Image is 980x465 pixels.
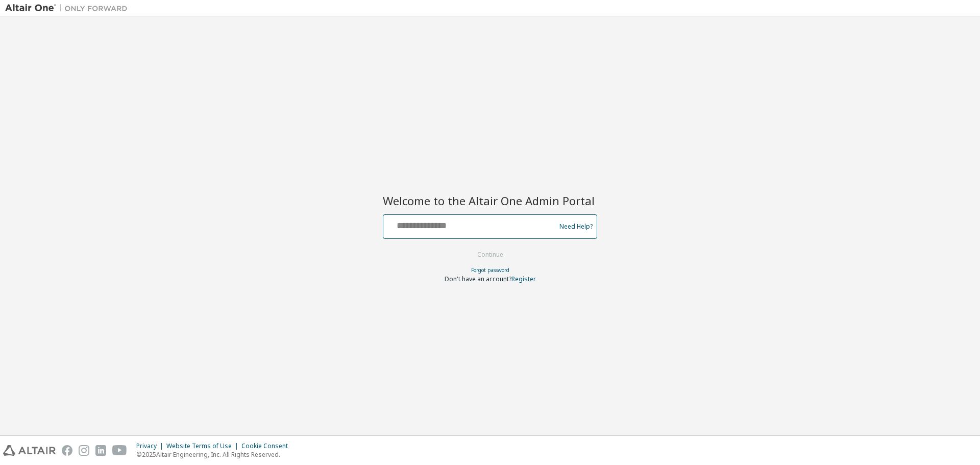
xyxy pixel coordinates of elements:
div: Cookie Consent [241,442,294,450]
div: Privacy [136,442,166,450]
h2: Welcome to the Altair One Admin Portal [383,193,597,208]
p: © 2025 Altair Engineering, Inc. All Rights Reserved. [136,450,294,459]
div: Website Terms of Use [166,442,241,450]
img: facebook.svg [62,445,72,456]
img: altair_logo.svg [3,445,56,456]
img: instagram.svg [79,445,89,456]
img: youtube.svg [112,445,127,456]
img: Altair One [5,3,133,13]
span: Don't have an account? [445,275,511,283]
a: Forgot password [471,266,509,274]
img: linkedin.svg [95,445,106,456]
a: Register [511,275,536,283]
